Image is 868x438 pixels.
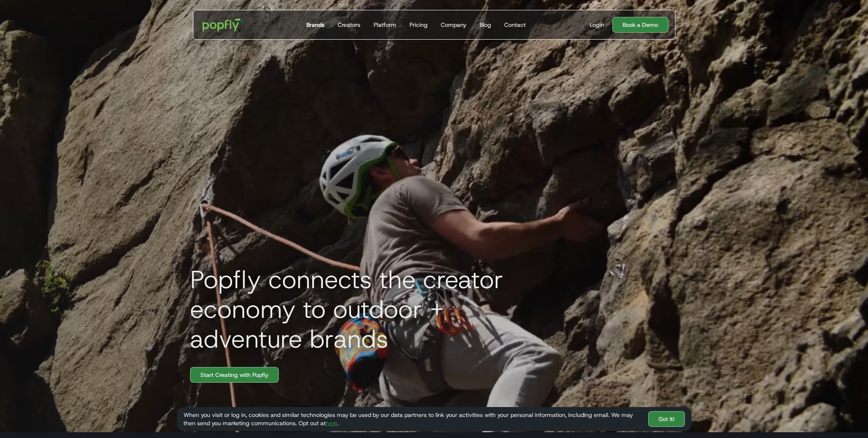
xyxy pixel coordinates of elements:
[586,21,607,29] a: Login
[441,21,466,29] div: Company
[409,21,428,29] div: Pricing
[306,21,325,29] div: Brands
[590,21,604,29] div: Login
[438,10,470,39] a: Company
[197,12,250,37] a: home
[406,10,431,39] a: Pricing
[501,10,529,39] a: Contact
[476,10,494,39] a: Blog
[370,10,400,39] a: Platform
[326,419,337,427] a: here
[303,10,328,39] a: Brands
[338,21,360,29] div: Creators
[190,367,279,383] a: Start Creating with Popfly
[183,265,555,354] h1: Popfly connects the creator economy to outdoor + adventure brands
[374,21,396,29] div: Platform
[480,21,491,29] div: Blog
[334,10,364,39] a: Creators
[648,411,685,427] a: Got It!
[504,21,526,29] div: Contact
[612,17,668,33] a: Book a Demo
[183,411,642,427] div: When you visit or log in, cookies and similar technologies may be used by our data partners to li...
